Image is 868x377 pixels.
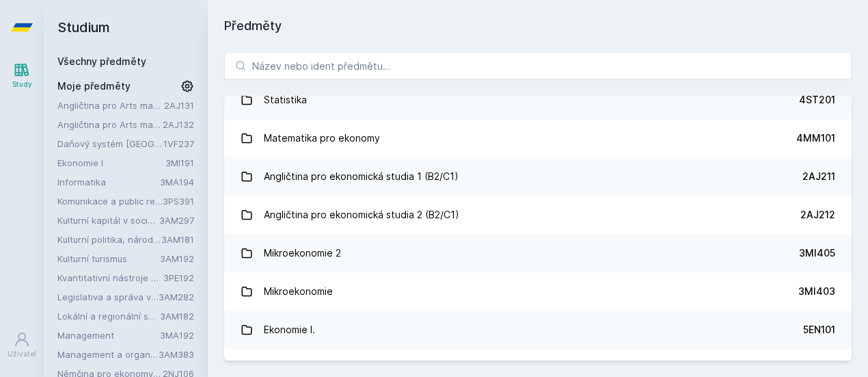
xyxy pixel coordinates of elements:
[57,252,160,265] a: Kulturní turismus
[803,323,835,337] div: 5EN101
[57,79,131,93] span: Moje předměty
[224,311,852,349] a: Ekonomie I. 5EN101
[798,285,835,298] div: 3MI403
[799,246,835,260] div: 3MI405
[800,208,835,222] div: 2AJ212
[161,234,194,245] a: 3AM181
[57,175,160,189] a: Informatika
[57,194,163,208] a: Komunikace a public relations
[163,138,194,149] a: 1VF237
[160,177,194,187] a: 3MA194
[57,99,164,112] a: Angličtina pro Arts management 1 (B2)
[224,119,852,157] a: Matematika pro ekonomy 4MM101
[163,196,194,207] a: 3PS391
[224,272,852,311] a: Mikroekonomie 3MI403
[163,272,194,283] a: 3PE192
[57,118,163,131] a: Angličtina pro Arts management 2 (B2)
[57,156,165,170] a: Ekonomie I
[224,196,852,234] a: Angličtina pro ekonomická studia 2 (B2/C1) 2AJ212
[264,125,380,152] div: Matematika pro ekonomy
[159,291,194,302] a: 3AM282
[224,16,852,36] h1: Předměty
[159,215,194,226] a: 3AM297
[264,201,459,229] div: Angličtina pro ekonomická studia 2 (B2/C1)
[224,81,852,119] a: Statistika 4ST201
[224,52,852,79] input: Název nebo ident předmětu…
[160,311,194,322] a: 3AM182
[12,79,32,90] div: Study
[164,100,194,111] a: 2AJ131
[264,278,333,305] div: Mikroekonomie
[224,234,852,272] a: Mikroekonomie 2 3MI405
[224,157,852,196] a: Angličtina pro ekonomická studia 1 (B2/C1) 2AJ211
[57,271,163,285] a: Kvantitativní nástroje pro Arts Management
[57,309,160,323] a: Lokální a regionální sociologie - sociologie kultury
[264,316,315,343] div: Ekonomie I.
[264,86,307,114] div: Statistika
[3,55,41,96] a: Study
[160,330,194,341] a: 3MA192
[3,324,41,366] a: Uživatel
[57,55,146,67] a: Všechny předměty
[163,119,194,130] a: 2AJ132
[57,233,161,246] a: Kulturní politika, národní, regionální a místní kultura
[160,253,194,264] a: 3AM192
[796,131,835,145] div: 4MM101
[264,163,459,190] div: Angličtina pro ekonomická studia 1 (B2/C1)
[799,93,835,107] div: 4ST201
[57,348,159,361] a: Management a organizace v oblasti výkonného umění
[165,157,194,168] a: 3MI191
[57,213,159,227] a: Kulturní kapitál v socioekonomickém rozvoji
[8,349,36,359] div: Uživatel
[264,239,341,267] div: Mikroekonomie 2
[57,290,159,304] a: Legislativa a správa v oblasti kultury a památkové péče
[159,349,194,360] a: 3AM383
[802,170,835,183] div: 2AJ211
[57,328,160,342] a: Management
[57,137,163,151] a: Daňový systém [GEOGRAPHIC_DATA]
